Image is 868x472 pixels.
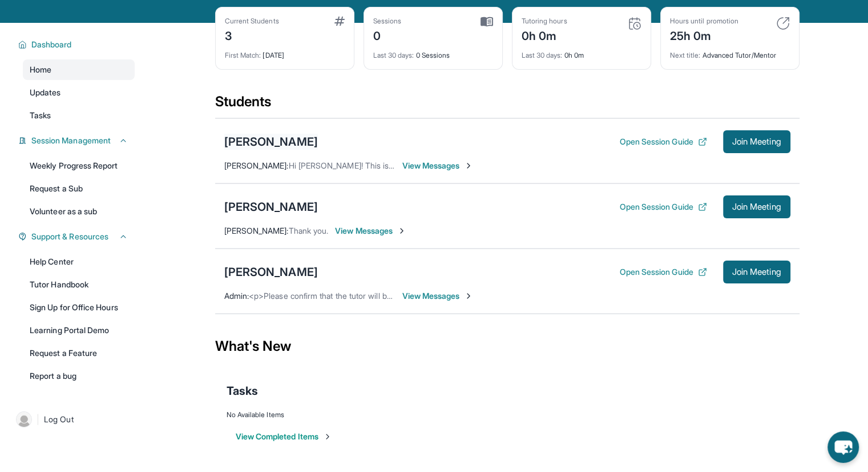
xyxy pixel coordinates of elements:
img: card [776,17,790,30]
img: Chevron-Right [397,226,406,235]
a: Volunteer as a sub [23,201,135,222]
a: Request a Feature [23,343,135,363]
div: Tutoring hours [522,17,567,26]
a: Weekly Progress Report [23,155,135,176]
a: Sign Up for Office Hours [23,297,135,318]
img: card [481,17,493,27]
div: What's New [215,321,800,371]
span: Thank you. [289,226,329,235]
button: Session Management [27,135,128,146]
a: Request a Sub [23,178,135,199]
span: Session Management [31,135,111,146]
span: Tasks [227,383,258,399]
span: Tasks [30,110,51,121]
a: Tutor Handbook [23,274,135,295]
button: Join Meeting [723,261,790,283]
span: Join Meeting [732,269,781,275]
div: [PERSON_NAME] [224,199,318,215]
span: | [37,413,39,426]
div: Hours until promotion [670,17,738,26]
img: Chevron-Right [464,161,473,170]
button: Open Session Guide [619,201,706,213]
a: Tasks [23,105,135,126]
span: Join Meeting [732,203,781,210]
a: Learning Portal Demo [23,320,135,341]
button: Dashboard [27,39,128,50]
button: Open Session Guide [619,266,706,278]
div: 0h 0m [522,44,641,60]
a: Report a bug [23,366,135,386]
img: card [334,17,345,26]
span: <p>Please confirm that the tutor will be able to attend your first assigned meeting time before j... [249,291,661,301]
button: chat-button [827,431,859,463]
span: View Messages [402,290,474,302]
div: Sessions [373,17,402,26]
button: View Completed Items [236,431,332,442]
div: 0 [373,26,402,44]
button: Join Meeting [723,130,790,153]
a: Help Center [23,251,135,272]
div: [PERSON_NAME] [224,134,318,150]
button: Support & Resources [27,231,128,242]
span: Home [30,64,51,75]
button: Open Session Guide [619,136,706,147]
div: 0 Sessions [373,44,493,60]
span: Last 30 days : [373,51,414,59]
img: card [628,17,641,30]
span: Admin : [224,291,249,301]
div: Current Students [225,17,279,26]
span: View Messages [335,225,406,237]
div: [PERSON_NAME] [224,264,318,280]
button: Join Meeting [723,195,790,218]
span: Updates [30,87,61,98]
span: [PERSON_NAME] : [224,161,289,170]
img: user-img [16,411,32,427]
span: Log Out [44,414,74,425]
span: Next title : [670,51,701,59]
div: 25h 0m [670,26,738,44]
span: View Messages [402,160,474,171]
span: Last 30 days : [522,51,563,59]
span: Join Meeting [732,138,781,145]
div: Students [215,93,800,118]
div: [DATE] [225,44,345,60]
div: No Available Items [227,410,788,419]
span: Support & Resources [31,231,108,242]
a: Home [23,59,135,80]
div: 3 [225,26,279,44]
div: 0h 0m [522,26,567,44]
a: Updates [23,82,135,103]
span: Dashboard [31,39,72,50]
span: [PERSON_NAME] : [224,226,289,235]
span: First Match : [225,51,261,59]
img: Chevron-Right [464,291,473,301]
div: Advanced Tutor/Mentor [670,44,790,60]
a: |Log Out [11,407,135,432]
